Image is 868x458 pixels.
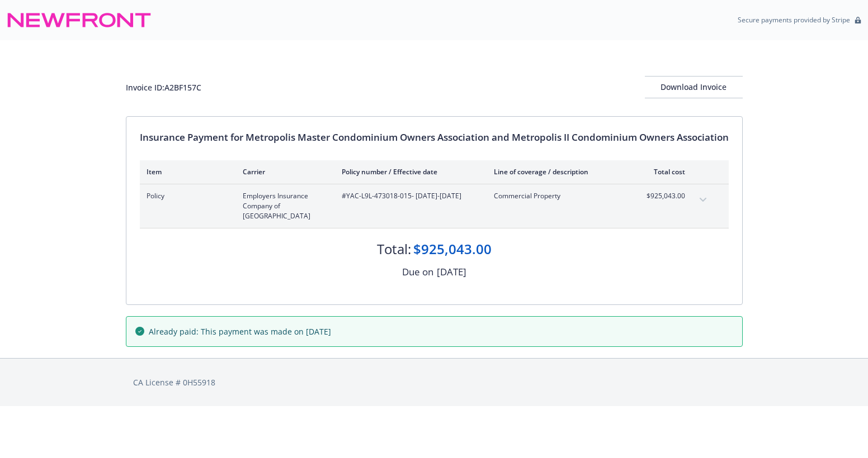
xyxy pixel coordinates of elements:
[126,82,201,93] div: Invoice ID: A2BF157C
[133,376,735,388] div: CA License # 0H55918
[243,167,324,176] div: Carrier
[643,191,685,201] span: $925,043.00
[694,191,712,209] button: expand content
[342,167,476,176] div: Policy number / Effective date
[243,191,324,221] span: Employers Insurance Company of [GEOGRAPHIC_DATA]
[147,191,225,201] span: Policy
[402,265,433,279] div: Due on
[149,326,331,337] span: Already paid: This payment was made on [DATE]
[437,265,466,279] div: [DATE]
[413,240,492,259] div: $925,043.00
[494,191,625,201] span: Commercial Property
[643,167,685,176] div: Total cost
[147,167,225,176] div: Item
[140,130,729,145] div: Insurance Payment for Metropolis Master Condominium Owners Association and Metropolis II Condomin...
[738,15,850,25] p: Secure payments provided by Stripe
[140,184,719,228] div: PolicyEmployers Insurance Company of [GEOGRAPHIC_DATA]#YAC-L9L-473018-015- [DATE]-[DATE]Commercia...
[342,191,476,201] span: #YAC-L9L-473018-015 - [DATE]-[DATE]
[377,240,411,259] div: Total:
[645,77,743,98] div: Download Invoice
[494,167,625,176] div: Line of coverage / description
[645,76,743,98] button: Download Invoice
